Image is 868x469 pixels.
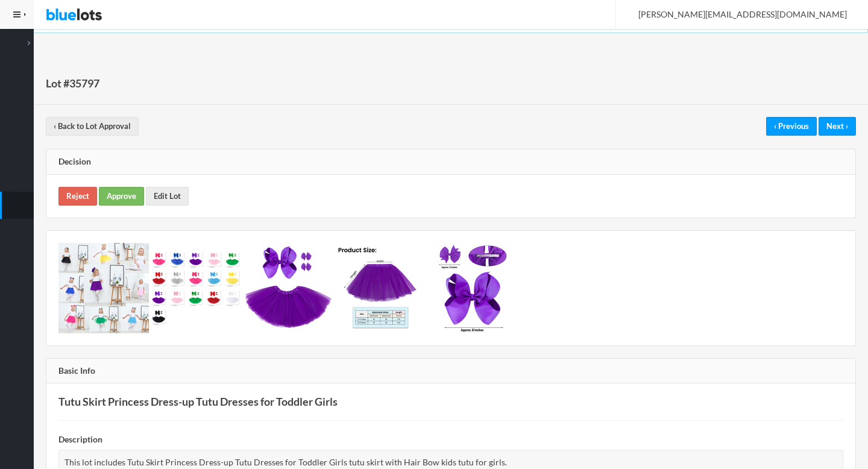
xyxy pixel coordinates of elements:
[819,117,856,136] a: Next ›
[46,359,855,384] div: Basic Info
[243,243,333,333] img: 5d94742f-608b-4ad7-bc35-156812d9f99b-1725968238.jpg
[335,243,426,333] img: 9ef7ddcd-7798-44d7-8464-54f1f6001e3f-1725968239.jpg
[46,117,139,136] a: ‹ Back to Lot Approval
[625,9,847,19] span: [PERSON_NAME][EMAIL_ADDRESS][DOMAIN_NAME]
[58,433,102,447] label: Description
[151,245,241,331] img: 4b31d684-a138-453d-8c6f-5f1bcbef2643-1725968238.jpg
[46,74,99,92] h1: Lot #35797
[766,117,817,136] a: ‹ Previous
[58,243,149,333] img: 47c48636-2563-4917-9d2f-3ef6684a6a47-1725968237.jpg
[99,187,144,206] a: Approve
[46,150,855,175] div: Decision
[427,243,518,333] img: a9f96bf0-a2c9-4687-af6a-7267c7aadcab-1725968239.jpg
[58,187,97,206] a: Reject
[146,187,189,206] a: Edit Lot
[58,395,843,408] h3: Tutu Skirt Princess Dress-up Tutu Dresses for Toddler Girls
